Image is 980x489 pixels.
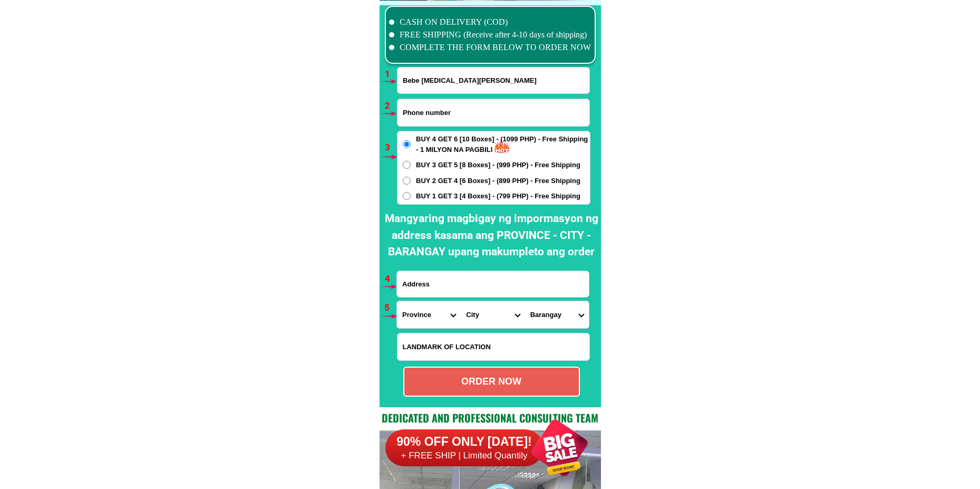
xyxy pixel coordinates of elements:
[385,450,544,462] h6: + FREE SHIP | Limited Quantily
[403,177,411,185] input: BUY 2 GET 4 [6 Boxes] - (899 PHP) - Free Shipping
[384,301,396,315] h6: 5
[403,192,411,200] input: BUY 1 GET 3 [4 Boxes] - (799 PHP) - Free Shipping
[385,68,397,81] h6: 1
[403,161,411,169] input: BUY 3 GET 5 [8 Boxes] - (999 PHP) - Free Shipping
[397,99,589,126] input: Input phone_number
[389,16,591,28] li: CASH ON DELIVERY (COD)
[404,375,579,389] div: ORDER NOW
[416,160,580,170] span: BUY 3 GET 5 [8 Boxes] - (999 PHP) - Free Shipping
[385,141,397,155] h6: 3
[385,99,397,113] h6: 2
[397,301,461,328] select: Select province
[380,410,601,426] h2: Dedicated and professional consulting team
[525,301,589,328] select: Select commune
[385,434,544,450] h6: 90% OFF ONLY [DATE]!
[397,68,589,93] input: Input full_name
[397,333,589,360] input: Input LANDMARKOFLOCATION
[461,301,525,328] select: Select district
[389,28,591,41] li: FREE SHIPPING (Receive after 4-10 days of shipping)
[397,271,589,297] input: Input address
[385,272,397,286] h6: 4
[389,41,591,54] li: COMPLETE THE FORM BELOW TO ORDER NOW
[416,191,580,202] span: BUY 1 GET 3 [4 Boxes] - (799 PHP) - Free Shipping
[416,176,580,186] span: BUY 2 GET 4 [6 Boxes] - (899 PHP) - Free Shipping
[382,210,601,261] h2: Mangyaring magbigay ng impormasyon ng address kasama ang PROVINCE - CITY - BARANGAY upang makumpl...
[403,140,411,148] input: BUY 4 GET 6 [10 Boxes] - (1099 PHP) - Free Shipping - 1 MILYON NA PAGBILI
[416,134,590,155] span: BUY 4 GET 6 [10 Boxes] - (1099 PHP) - Free Shipping - 1 MILYON NA PAGBILI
